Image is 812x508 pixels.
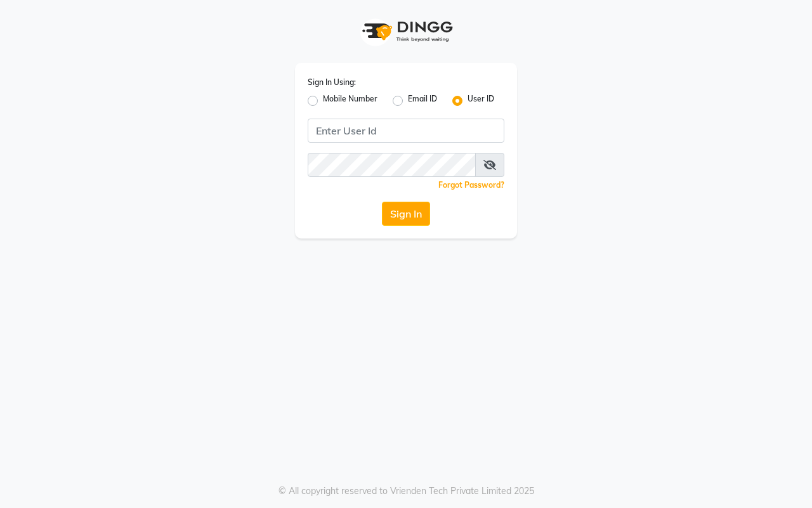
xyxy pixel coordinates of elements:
[408,93,437,108] label: Email ID
[308,153,476,177] input: Username
[308,119,504,143] input: Username
[308,77,356,88] label: Sign In Using:
[355,13,457,50] img: logo1.svg
[438,180,504,190] a: Forgot Password?
[382,202,430,226] button: Sign In
[323,93,377,108] label: Mobile Number
[468,93,494,108] label: User ID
